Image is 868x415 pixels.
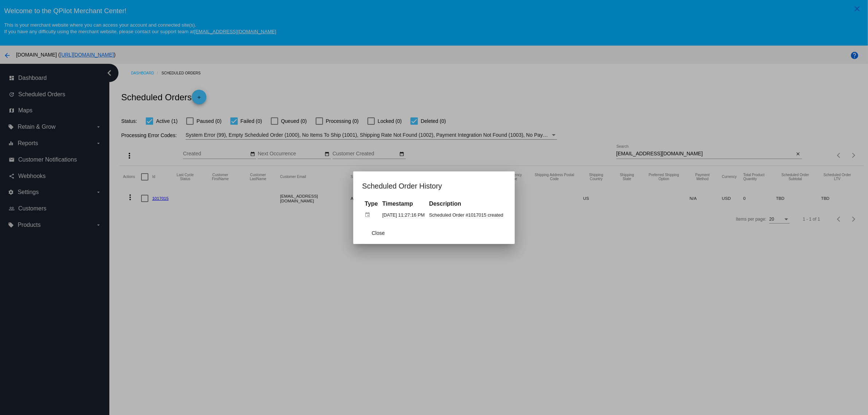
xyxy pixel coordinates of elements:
button: Close dialog [362,226,394,240]
th: Timestamp [381,200,427,208]
td: Scheduled Order #1017015 created [427,209,505,221]
td: [DATE] 11:27:16 PM [381,209,427,221]
h1: Scheduled Order History [362,180,506,192]
th: Type [363,200,379,208]
th: Description [427,200,505,208]
mat-icon: event [365,209,373,221]
span: Close [372,230,385,236]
